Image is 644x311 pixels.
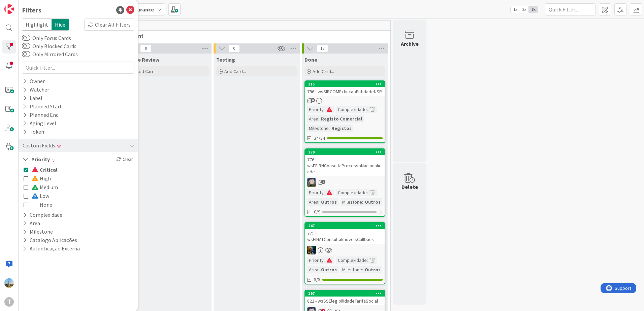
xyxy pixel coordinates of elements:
img: DG [4,278,14,288]
button: Milestone [22,228,54,236]
div: Outros [319,198,339,206]
span: : [318,266,319,273]
div: 776 - wsEEIRNConsultaProcessoNacionalidade [305,155,385,176]
div: 247771 - wsFINATConsultaImoveisCallback [305,223,385,244]
div: 771 - wsFINATConsultaImoveisCallback [305,229,385,244]
div: Area [307,115,318,123]
span: 1x [511,6,520,13]
div: Planned Start [22,102,63,111]
a: 247771 - wsFINATConsultaImoveisCallbackJCPriority:Complexidade:Area:OutrosMilestone:Outros9/9 [304,222,385,284]
span: High [32,174,51,183]
button: Medium [24,183,58,192]
div: Custom Fields [22,141,56,150]
div: Complexidade [336,189,367,196]
input: Quick Filter... [545,3,595,15]
span: Done [304,56,317,63]
div: 197 [305,290,385,297]
span: : [362,198,363,206]
button: Priority [22,155,51,164]
label: Only Focus Cards [22,34,71,42]
div: Milestone [341,266,362,273]
div: Clear [115,155,134,164]
span: 34/34 [314,135,325,142]
div: 247 [308,223,385,228]
div: Complexidade [336,106,367,113]
span: : [318,198,319,206]
div: Outros [363,198,382,206]
div: 197 [308,291,385,296]
input: Quick Filter... [22,62,134,74]
span: 0/9 [314,208,320,215]
div: Area [307,198,318,206]
div: Owner [22,77,45,85]
div: 179 [305,149,385,155]
div: 315796 - wsSIRCOMExtincaoEntidadeNSR [305,81,385,96]
span: 0 [140,44,152,53]
a: 315796 - wsSIRCOMExtincaoEntidadeNSRPriority:Complexidade:Area:Registo ComercialMilestone:Registo... [304,80,385,143]
div: 796 - wsSIRCOMExtincaoEntidadeNSR [305,87,385,96]
button: Area [22,219,41,228]
span: 3x [529,6,538,13]
button: Low [24,192,49,200]
span: 0 [228,44,240,53]
img: Visit kanbanzone.com [4,4,14,14]
div: Registo Comercial [319,115,364,123]
div: T [4,297,14,307]
div: Label [22,94,43,102]
span: Critical [32,165,58,174]
span: : [329,125,330,132]
span: : [324,106,325,113]
button: High [24,174,51,183]
div: Priority [307,106,324,113]
div: Aging Level [22,119,57,128]
span: Development [110,32,382,39]
a: 179776 - wsEEIRNConsultaProcessoNacionalidadeLSPriority:Complexidade:Area:OutrosMilestone:Outros0/9 [304,148,385,217]
span: : [362,266,363,273]
label: Only Blocked Cards [22,42,76,50]
span: Hide [52,19,69,31]
div: 179 [308,150,385,154]
div: Archive [401,40,419,48]
button: Catalogo Aplicações [22,236,78,244]
div: Complexidade [336,256,367,264]
span: : [324,256,325,264]
div: Planned End [22,111,59,119]
span: Highlight [22,19,52,31]
div: 315 [305,81,385,87]
div: 247 [305,223,385,229]
span: 2x [520,6,529,13]
img: LS [307,178,316,187]
div: Priority [307,256,324,264]
span: Testing [216,56,235,63]
span: 12 [317,44,328,53]
button: Only Blocked Cards [22,43,30,49]
span: : [318,115,319,123]
div: 197822 - wsSSElegibilidadeTarifaSocial [305,290,385,305]
img: JC [307,246,316,254]
span: Code Review [128,56,159,63]
div: Watcher [22,85,50,94]
span: : [367,106,368,113]
div: Filters [22,5,41,15]
span: Support [14,1,31,9]
span: 6 [311,98,315,102]
button: Autenticação Externa [22,244,80,253]
span: : [324,189,325,196]
div: 315 [308,82,385,87]
span: 5 [321,180,325,184]
div: Outros [319,266,339,273]
div: Clear All Filters [84,19,134,31]
div: Token [22,128,45,136]
span: Medium [32,183,58,192]
button: None [24,200,52,209]
label: Only Mirrored Cards [22,50,78,58]
div: Area [307,266,318,273]
div: JC [305,246,385,254]
div: LS [305,178,385,187]
span: Low [32,192,49,200]
span: : [367,256,368,264]
div: Priority [307,189,324,196]
div: 179776 - wsEEIRNConsultaProcessoNacionalidade [305,149,385,176]
span: Add Card... [224,68,246,74]
button: Only Mirrored Cards [22,51,30,58]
